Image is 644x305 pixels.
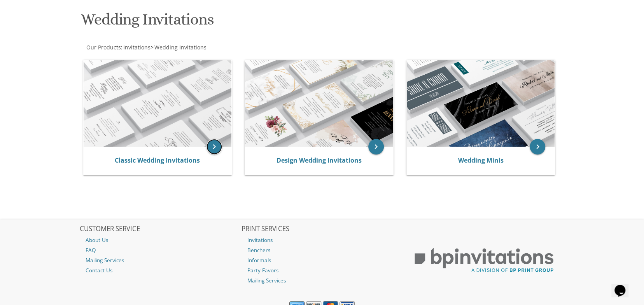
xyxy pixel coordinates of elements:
a: Invitations [122,44,150,51]
a: Mailing Services [241,275,402,286]
iframe: chat widget [611,274,636,297]
div: : [80,44,322,51]
span: Invitations [123,44,150,51]
a: Wedding Minis [458,156,504,165]
a: keyboard_arrow_right [530,139,545,154]
a: keyboard_arrow_right [368,139,384,154]
h2: CUSTOMER SERVICE [80,225,241,233]
a: Our Products [86,44,121,51]
a: keyboard_arrow_right [206,139,222,154]
a: Design Wedding Invitations [276,156,362,165]
span: Wedding Invitations [154,44,206,51]
a: FAQ [80,245,241,255]
a: About Us [80,235,241,245]
img: Design Wedding Invitations [245,60,393,147]
a: Classic Wedding Invitations [115,156,200,165]
a: Informals [241,255,402,265]
a: Party Favors [241,265,402,275]
span: > [150,44,206,51]
h2: PRINT SERVICES [241,225,402,233]
a: Benchers [241,245,402,255]
a: Wedding Invitations [154,44,206,51]
a: Invitations [241,235,402,245]
img: Wedding Minis [407,60,555,147]
a: Mailing Services [80,255,241,265]
a: Contact Us [80,265,241,275]
img: BP Print Group [404,241,565,280]
img: Classic Wedding Invitations [84,60,232,147]
h1: Wedding Invitations [81,11,398,34]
